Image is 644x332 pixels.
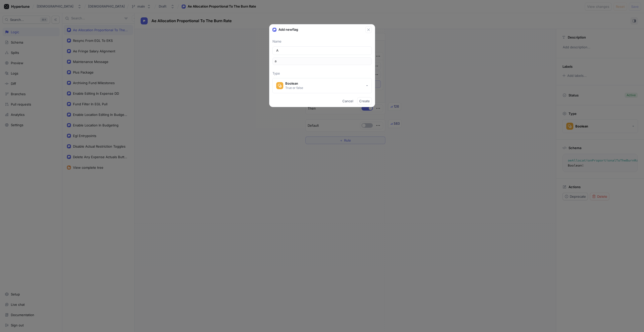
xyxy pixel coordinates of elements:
p: Name [272,39,372,44]
span: Create [359,99,370,103]
button: Create [357,97,372,105]
span: Cancel [342,99,353,103]
div: True or false [285,86,303,90]
div: Boolean [285,81,303,86]
button: Cancel [340,97,355,105]
p: Type [272,71,372,76]
button: BooleanTrue or false [272,78,372,93]
p: Add new flag [278,27,298,32]
input: Enter a name for this flag [276,48,368,53]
